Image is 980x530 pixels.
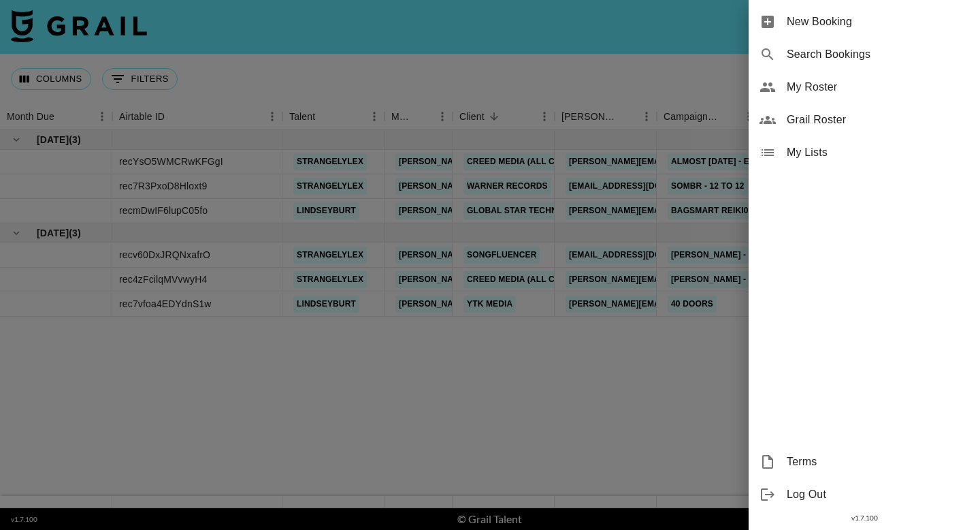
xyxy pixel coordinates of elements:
[787,454,969,470] span: Terms
[787,486,969,503] span: Log Out
[749,446,980,478] div: Terms
[749,136,980,169] div: My Lists
[787,144,969,161] span: My Lists
[787,79,969,95] span: My Roster
[787,14,969,30] span: New Booking
[749,5,980,38] div: New Booking
[749,104,980,136] div: Grail Roster
[749,38,980,71] div: Search Bookings
[787,46,969,63] span: Search Bookings
[787,112,969,128] span: Grail Roster
[749,511,980,525] div: v 1.7.100
[749,478,980,511] div: Log Out
[749,71,980,104] div: My Roster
